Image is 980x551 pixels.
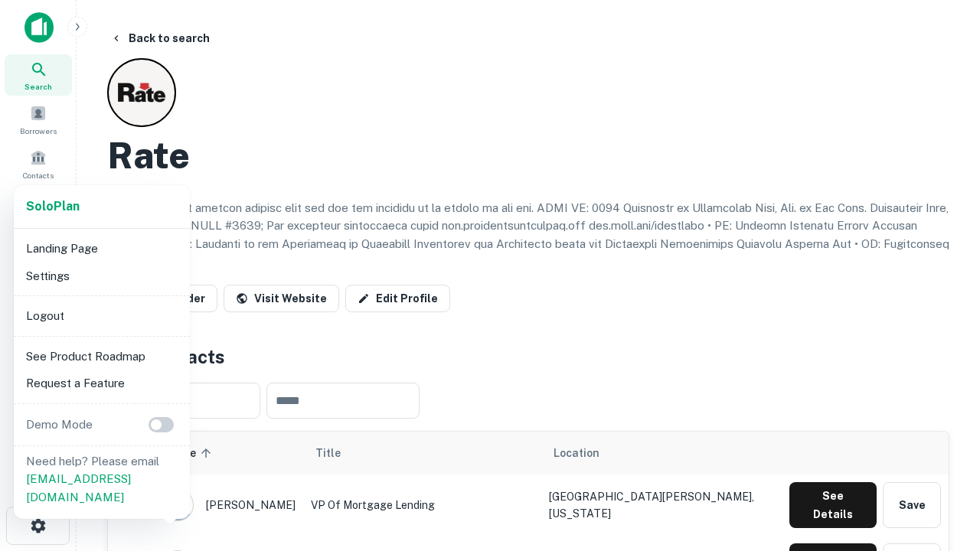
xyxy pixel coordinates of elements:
li: Logout [20,302,184,330]
iframe: Chat Widget [903,380,980,453]
strong: Solo Plan [26,199,80,214]
li: See Product Roadmap [20,343,184,370]
a: [EMAIL_ADDRESS][DOMAIN_NAME] [26,472,131,504]
li: Landing Page [20,235,184,262]
li: Request a Feature [20,370,184,397]
p: Need help? Please email [26,452,178,507]
li: Settings [20,262,184,290]
p: Demo Mode [20,416,99,434]
a: SoloPlan [26,197,80,216]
